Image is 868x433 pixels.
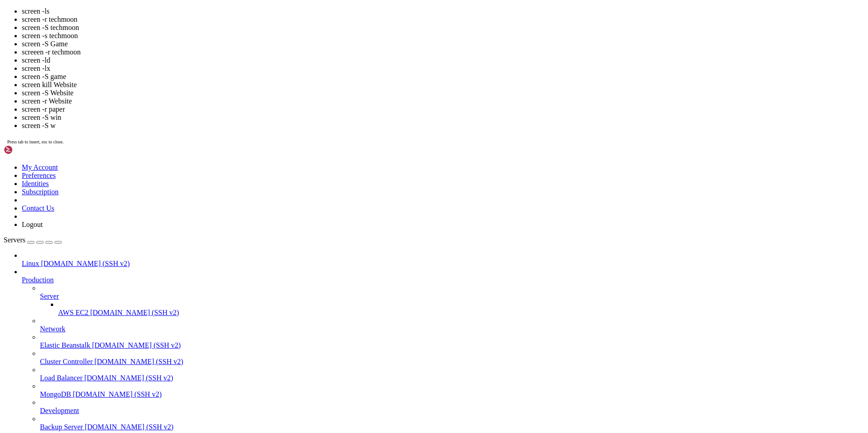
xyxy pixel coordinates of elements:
[4,274,750,281] x-row: There is a screen on:
[40,325,65,333] span: Network
[22,56,864,64] li: screen -ld
[40,292,59,300] span: Server
[22,163,58,171] a: My Account
[40,374,83,382] span: Load Balancer
[22,81,864,89] li: screen kill Website
[22,24,864,32] li: screen -S techmoon
[22,180,49,187] a: Identities
[40,423,83,431] span: Backup Server
[4,65,750,73] x-row: System load: 1.12
[22,276,54,284] span: Production
[4,236,62,244] a: Servers
[4,258,750,266] x-row: Last login: [DATE] from [TECHNICAL_ID]
[58,309,89,316] span: AWS EC2
[90,309,179,316] span: [DOMAIN_NAME] (SSH v2)
[40,358,93,365] span: Cluster Controller
[40,366,864,382] li: Load Balancer [DOMAIN_NAME] (SSH v2)
[4,104,750,112] x-row: Users logged in: 0
[22,73,864,81] li: screen -S game
[4,89,750,96] x-row: Swap usage: 0%
[4,305,750,312] x-row: root@tth1:~# cd /home/techmoon
[22,89,864,97] li: screen -S Website
[4,266,750,274] x-row: root@tth1:~# screen -ls
[4,112,750,119] x-row: IPv4 address for eth0: [TECHNICAL_ID]
[4,143,750,150] x-row: just raised the bar for easy, resilient and secure K8s cluster deployment.
[4,289,750,297] x-row: 1 Socket in /run/screen/S-root.
[22,32,864,40] li: screen -s techmoon
[58,300,864,317] li: AWS EC2 [DOMAIN_NAME] (SSH v2)
[40,407,864,415] a: Development
[84,374,173,382] span: [DOMAIN_NAME] (SSH v2)
[4,27,750,34] x-row: * Management: [URL][DOMAIN_NAME]
[22,40,864,48] li: screen -S Game
[7,139,64,144] span: Press tab to insert, esc to close.
[4,236,25,244] span: Servers
[22,97,864,105] li: screen -r Website
[22,260,39,267] span: Linux
[4,73,750,81] x-row: Usage of /: 19.8% of 484.40GB
[114,312,118,320] div: (29, 40)
[4,50,750,58] x-row: System information as of [DATE]
[40,333,864,349] li: Elastic Beanstalk [DOMAIN_NAME] (SSH v2)
[22,188,59,196] a: Subscription
[41,260,130,267] span: [DOMAIN_NAME] (SSH v2)
[22,221,43,228] a: Logout
[40,349,864,366] li: Cluster Controller [DOMAIN_NAME] (SSH v2)
[4,235,750,243] x-row: Run 'do-release-upgrade' to upgrade to it.
[73,390,162,398] span: [DOMAIN_NAME] (SSH v2)
[4,96,750,104] x-row: Processes: 197
[22,7,864,15] li: screen -ls
[40,341,864,349] a: Elastic Beanstalk [DOMAIN_NAME] (SSH v2)
[4,173,750,181] x-row: Expanded Security Maintenance for Applications is not enabled.
[40,382,864,399] li: MongoDB [DOMAIN_NAME] (SSH v2)
[4,135,750,143] x-row: * Strictly confined Kubernetes makes edge and IoT secure. Learn how MicroK8s
[22,105,864,113] li: screen -r paper
[40,341,90,349] span: Elastic Beanstalk
[40,407,79,414] span: Development
[40,292,864,300] a: Server
[40,390,864,399] a: MongoDB [DOMAIN_NAME] (SSH v2)
[22,113,864,122] li: screen -S win
[22,64,864,73] li: screen -lx
[4,204,750,212] x-row: 5 additional security updates can be applied with ESM Apps.
[22,15,864,24] li: screen -r techmoon
[40,423,864,431] a: Backup Server [DOMAIN_NAME] (SSH v2)
[92,341,181,349] span: [DOMAIN_NAME] (SSH v2)
[40,284,864,317] li: Server
[4,297,750,305] x-row: root@tth1:~# kill 24074
[4,145,56,154] img: Shellngn
[4,281,750,289] x-row: 24074.techmoon ([DATE] 18:01:35) (Detached)
[40,358,864,366] a: Cluster Controller [DOMAIN_NAME] (SSH v2)
[22,122,864,130] li: screen -S w
[94,358,183,365] span: [DOMAIN_NAME] (SSH v2)
[4,227,750,235] x-row: New release '24.04.3 LTS' available.
[40,415,864,431] li: Backup Server [DOMAIN_NAME] (SSH v2)
[4,81,750,89] x-row: Memory usage: 64%
[22,204,54,212] a: Contact Us
[40,390,71,398] span: MongoDB
[22,260,864,268] a: Linux [DOMAIN_NAME] (SSH v2)
[85,423,174,431] span: [DOMAIN_NAME] (SSH v2)
[40,374,864,382] a: Load Balancer [DOMAIN_NAME] (SSH v2)
[22,276,864,284] a: Production
[4,212,750,220] x-row: Learn more about enabling ESM Apps service at [URL][DOMAIN_NAME]
[4,4,750,11] x-row: Welcome to Ubuntu 22.04.5 LTS (GNU/Linux 5.15.0-151-generic x86_64)
[58,309,864,317] a: AWS EC2 [DOMAIN_NAME] (SSH v2)
[22,251,864,268] li: Linux [DOMAIN_NAME] (SSH v2)
[4,19,750,27] x-row: * Documentation: [URL][DOMAIN_NAME]
[22,172,56,179] a: Preferences
[22,48,864,56] li: screeen -r techmoon
[4,119,750,127] x-row: IPv6 address for eth0: [TECHNICAL_ID]
[40,399,864,415] li: Development
[40,325,864,333] a: Network
[40,317,864,333] li: Network
[4,312,750,320] x-row: root@tth1:/home/techmoon# scr
[4,158,750,166] x-row: [URL][DOMAIN_NAME]
[4,189,750,197] x-row: 0 updates can be applied immediately.
[4,34,750,42] x-row: * Support: [URL][DOMAIN_NAME]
